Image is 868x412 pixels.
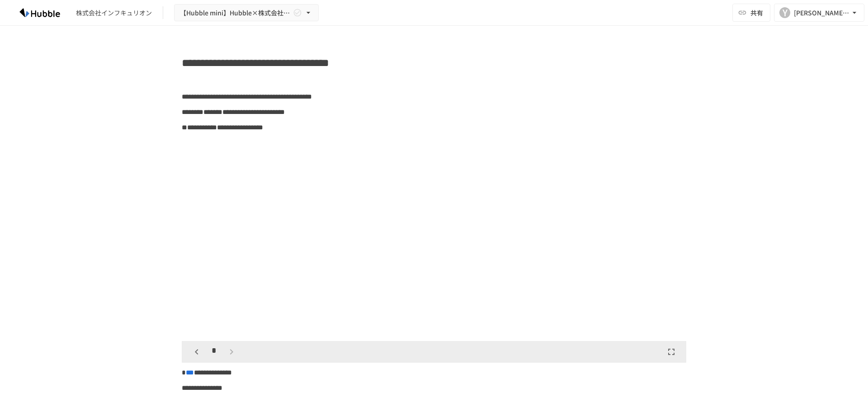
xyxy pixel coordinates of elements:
button: Y[PERSON_NAME][EMAIL_ADDRESS][DOMAIN_NAME] [774,4,864,22]
button: 共有 [732,4,770,22]
div: 株式会社インフキュリオン [76,8,152,18]
button: 【Hubble mini】Hubble×株式会社インフキュリオン オンボーディングプロジェクト [174,4,319,22]
span: 【Hubble mini】Hubble×株式会社インフキュリオン オンボーディングプロジェクト [180,7,291,19]
div: [PERSON_NAME][EMAIL_ADDRESS][DOMAIN_NAME] [794,7,850,19]
span: 共有 [750,8,763,18]
div: Y [779,7,790,18]
img: HzDRNkGCf7KYO4GfwKnzITak6oVsp5RHeZBEM1dQFiQ [11,5,69,20]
